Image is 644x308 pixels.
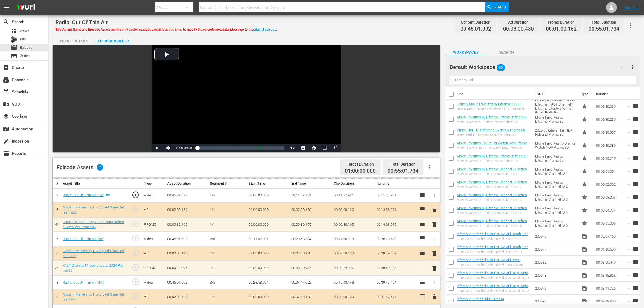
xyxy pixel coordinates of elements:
span: menu [3,4,10,11]
svg: Add to Episode [626,168,632,174]
td: AD [142,290,165,304]
button: Episode Builder [93,35,134,45]
a: Modern Marvels by History Ad Slate Refresh 120 [63,249,124,258]
a: Infamous Crimes: [PERSON_NAME] Drug Cartel, Part 1 [457,271,530,279]
a: FAST Channel Miscellaneous 2024 Promo 30 [63,263,123,273]
td: 00:13:38.051 [374,203,417,217]
td: 6 [53,246,61,261]
div: Holiday Movie Favorites by Lifetime (FAST Channel) Lifetime Lifestyle Winter Genre Portfolio [457,107,531,111]
span: Search [493,2,508,12]
span: play_circle_outline [131,292,140,300]
div: Content Duration [460,18,491,26]
img: ans4CAIJ8jUAAAAAAAAAAAAAAAAAAAAAAAAgQb4GAAAAAAAAAAAAAAAAAAAAAAAAJMjXAAAAAAAAAAAAAAAAAAAAAAAAgAT5G... [13,1,39,14]
div: Infamous Crimes: [PERSON_NAME] Death, Part 1 [457,237,531,241]
svg: Add to Episode [626,285,632,291]
td: PROMO [142,261,165,276]
span: reorder [632,259,638,265]
td: 00:00:00.000 [246,203,289,217]
a: Holiday Movie Favorites by Lifetime (FAST Channel) Lifetime Lifestyle Winter Genre Portfolio [457,102,523,114]
td: Movie Favorites by Lifetime Channel ID 5 [533,217,579,230]
td: 00:03:18.899 [594,295,624,308]
span: 00:55:01.734 [388,168,418,174]
span: play_circle_outline [131,234,140,242]
span: reorder [632,155,638,161]
svg: Add to Episode [626,272,632,278]
div: Movie Favorites by Lifetime Channel ID Refresh 5 [457,224,531,228]
a: Movie Favorites by Lifetime Channel ID Refresh 4 [457,206,529,214]
svg: Add to Episode [626,155,632,161]
div: Episode Details [53,35,93,48]
span: 11 [97,164,103,171]
button: Fullscreen [330,144,341,152]
div: Movie Favorites by Lifetime Promo Refresh 15 [457,159,527,163]
td: Movie Favorites by Lifetime Channel ID 2 [533,178,579,191]
td: AD [142,203,165,217]
span: 00:55:01.734 [589,26,619,32]
span: Promo [581,155,588,162]
button: Playback Rate [287,144,298,152]
span: Bits [20,37,26,42]
svg: Add to Episode [626,142,632,148]
td: 1/5 [208,188,246,203]
span: Promo [581,194,588,201]
div: Infamous Crimes: [PERSON_NAME] Drug Cartel, Part 1 [457,276,531,280]
span: reorder [632,272,638,278]
td: 1/1 [208,246,246,261]
span: play_circle_outline [131,249,140,257]
span: Promo [581,142,588,149]
td: 00:00:30.165 [165,217,208,232]
span: Overlays [3,113,9,120]
div: Episode Builder [93,35,134,48]
div: Total Duration [589,18,619,26]
button: Episode Details [53,35,93,45]
button: Jump To Time [309,144,319,152]
a: Radio: Out Of Thin Air (2/5) [63,237,104,241]
td: 00:02:00.120 [289,246,332,261]
td: 00:00:29.997 [594,126,624,139]
td: 00:46:01.092 [165,276,208,290]
span: Asset [11,28,17,34]
span: reorder [632,129,638,135]
span: reorder [632,142,638,148]
span: 01:00:00.000 [345,168,376,174]
svg: Add to Episode [626,298,632,304]
span: 00:46:01.092 [460,26,491,32]
th: Start Time [246,179,289,189]
td: 00:23:58.904 [289,232,332,246]
td: Holiday Movie Favorites by Lifetime (FAST Channel) Lifetime Lifestyle Winter Genre Portfolio [533,100,579,113]
a: Movie Favorites by Lifetime Promo Refresh 15 [457,154,527,158]
div: Movie Favorites by Lifetime Channel ID Refresh 2 [457,185,531,189]
span: reorder [632,298,638,304]
button: Picture-in-Picture [319,144,330,152]
td: 00:23:58.904 [246,276,289,290]
a: Infamous Crimes: [PERSON_NAME] Death, Part 2 [457,245,530,253]
th: Type [142,179,165,189]
button: Captions [298,144,309,152]
td: 00:11:37.931 [332,188,374,203]
td: 9 [53,290,61,304]
span: Promo [581,116,588,123]
div: Infamous Crimes: [PERSON_NAME] Ponzi Scheme [457,263,531,267]
span: Episode [11,44,17,51]
td: Video [142,276,165,290]
td: 00:02:00.120 [165,290,208,304]
td: 00:00:03.003 [594,191,624,204]
td: 00:00:00.000 [246,261,289,276]
td: 209978 [533,269,579,282]
td: 00:00:00.000 [246,246,289,261]
th: # [53,179,61,189]
td: 00:00:30.165 [289,217,332,232]
td: 00:28:29.309 [374,246,417,261]
td: 00:02:00.120 [289,203,332,217]
td: 3/5 [208,276,246,290]
td: 00:03:18.868 [594,269,624,282]
span: reorder [632,246,638,252]
span: play_circle_outline [131,263,140,271]
button: more_vert [629,61,636,74]
td: 1/1 [208,261,246,276]
th: End Time [289,179,332,189]
div: Infamous Crimes: [PERSON_NAME] Drug Cartel, Part 2 [457,289,531,293]
span: Ingestion [3,138,9,145]
td: Movie Favorites by Lifetime Channel ID 3 [533,191,579,204]
svg: Add to Episode [626,246,632,252]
